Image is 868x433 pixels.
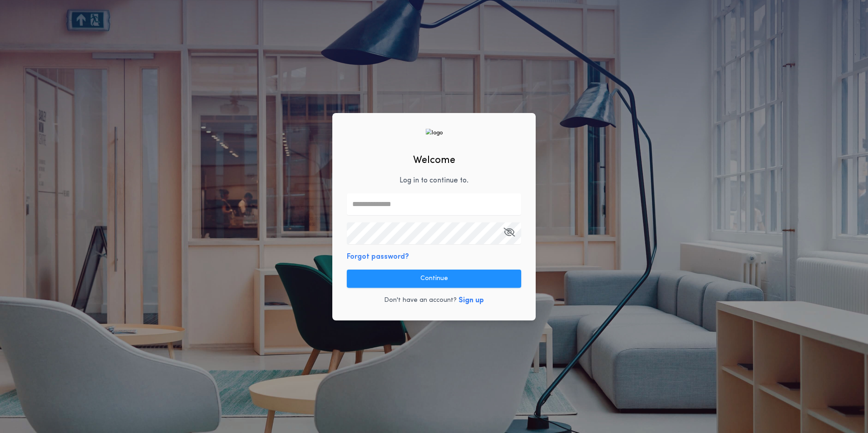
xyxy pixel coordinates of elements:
p: Don't have an account? [384,296,457,305]
img: logo [425,128,443,137]
button: Continue [347,270,521,288]
button: Forgot password? [347,251,409,262]
button: Sign up [459,295,484,306]
h2: Welcome [413,153,455,168]
p: Log in to continue to . [399,175,469,186]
